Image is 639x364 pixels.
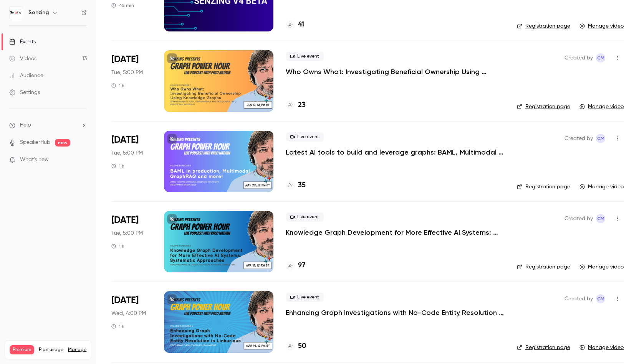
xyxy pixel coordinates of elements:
[597,134,604,143] span: CM
[10,345,34,354] span: Premium
[286,180,306,191] a: 35
[286,212,324,222] span: Live event
[10,7,22,19] img: Senzing
[286,293,324,302] span: Live event
[9,89,40,96] div: Settings
[517,22,570,30] a: Registration page
[20,156,49,164] span: What's new
[111,310,146,317] span: Wed, 4:00 PM
[9,55,36,63] div: Videos
[579,344,624,351] a: Manage video
[298,341,306,351] h4: 50
[579,183,624,191] a: Manage video
[298,180,306,191] h4: 35
[565,134,593,143] span: Created by
[286,260,305,271] a: 97
[78,156,87,163] iframe: Noticeable Trigger
[286,341,306,351] a: 50
[579,22,624,30] a: Manage video
[286,67,505,76] a: Who Owns What: Investigating Beneficial Ownership Using Knowledge Graphs
[39,347,63,353] span: Plan usage
[286,308,505,317] a: Enhancing Graph Investigations with No-Code Entity Resolution in Linkurious
[111,50,152,112] div: Jun 17 Tue, 12:00 PM (America/New York)
[517,103,570,110] a: Registration page
[286,20,304,30] a: 41
[68,347,86,353] a: Manage
[286,52,324,61] span: Live event
[111,291,152,352] div: Mar 19 Wed, 12:00 PM (America/New York)
[517,183,570,191] a: Registration page
[579,103,624,110] a: Manage video
[111,243,124,249] div: 1 h
[596,294,605,303] span: Ceilidh Morkel
[565,53,593,63] span: Created by
[20,138,50,147] a: SpeakerHub
[597,53,604,63] span: CM
[565,294,593,303] span: Created by
[597,294,604,303] span: CM
[111,53,139,66] span: [DATE]
[9,38,36,46] div: Events
[298,20,304,30] h4: 41
[596,134,605,143] span: Ceilidh Morkel
[111,131,152,192] div: May 20 Tue, 12:00 PM (America/New York)
[517,344,570,351] a: Registration page
[111,214,139,226] span: [DATE]
[9,72,43,79] div: Audience
[111,211,152,272] div: Apr 15 Tue, 12:00 PM (America/New York)
[111,149,143,157] span: Tue, 5:00 PM
[286,228,505,237] a: Knowledge Graph Development for More Effective AI Systems: Systematic Approaches
[298,260,305,271] h4: 97
[111,163,124,169] div: 1 h
[111,82,124,89] div: 1 h
[28,9,49,16] h6: Senzing
[596,53,605,63] span: Ceilidh Morkel
[579,263,624,271] a: Manage video
[111,134,139,146] span: [DATE]
[111,323,124,329] div: 1 h
[111,2,134,8] div: 45 min
[565,214,593,223] span: Created by
[517,263,570,271] a: Registration page
[286,100,306,110] a: 23
[9,121,87,129] li: help-dropdown-opener
[111,294,139,306] span: [DATE]
[286,148,505,157] a: Latest AI tools to build and leverage graphs: BAML, Multimodal GraphRAG, and Hyperdimensional Com...
[111,229,143,237] span: Tue, 5:00 PM
[20,121,31,129] span: Help
[298,100,306,110] h4: 23
[55,139,70,147] span: new
[286,132,324,142] span: Live event
[596,214,605,223] span: Ceilidh Morkel
[111,69,143,76] span: Tue, 5:00 PM
[597,214,604,223] span: CM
